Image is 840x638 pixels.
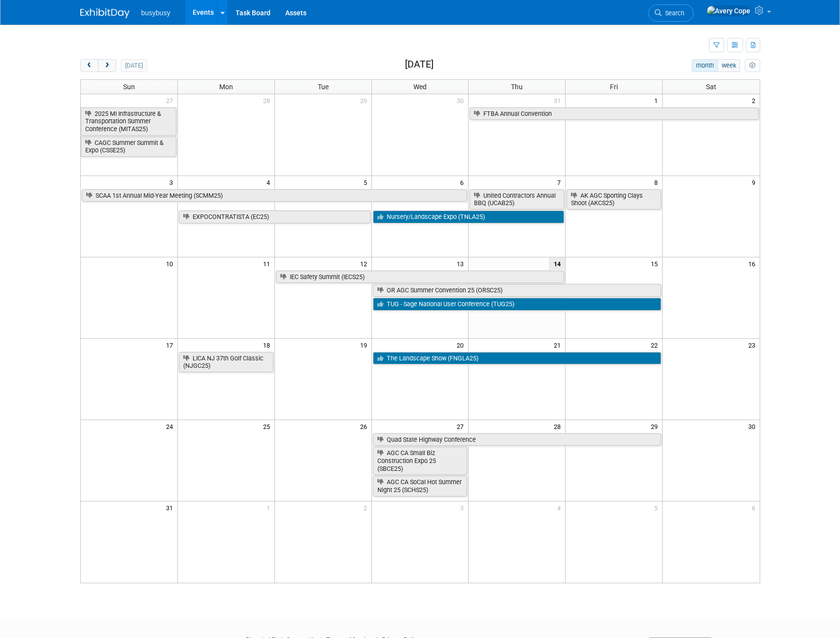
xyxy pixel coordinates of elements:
[662,9,684,17] span: Search
[266,501,274,514] span: 1
[553,339,565,351] span: 21
[470,107,758,120] a: FTBA Annual Convention
[459,501,468,514] span: 3
[751,176,760,188] span: 9
[653,94,662,106] span: 1
[717,59,740,72] button: week
[650,420,662,432] span: 29
[165,501,177,514] span: 31
[610,83,618,91] span: Fri
[179,352,273,372] a: LICA NJ 37th Golf Classic (NJGC25)
[747,339,760,351] span: 23
[165,257,177,270] span: 10
[80,8,130,18] img: ExhibitDay
[456,339,468,351] span: 20
[262,420,274,432] span: 25
[650,257,662,270] span: 15
[706,5,751,16] img: Avery Cope
[179,211,370,223] a: EXPOCONTRATISTA (EC25)
[219,83,233,91] span: Mon
[373,447,468,475] a: AGC CA Small Biz Construction Expo 25 (SBCE25)
[373,298,662,311] a: TUG - Sage National User Conference (TUG25)
[318,83,329,91] span: Tue
[121,59,147,72] button: [DATE]
[648,4,694,22] a: Search
[706,83,716,91] span: Sat
[123,83,135,91] span: Sun
[81,107,176,136] a: 2025 MI Infrastructure & Transportation Summer Conference (MITAS25)
[165,94,177,106] span: 27
[262,339,274,351] span: 18
[692,59,718,72] button: month
[650,339,662,351] span: 22
[751,94,760,106] span: 2
[373,433,662,446] a: Quad State Highway Conference
[459,176,468,188] span: 6
[413,83,427,91] span: Wed
[359,339,371,351] span: 19
[556,176,565,188] span: 7
[262,257,274,270] span: 11
[470,189,564,210] a: United Contractors Annual BBQ (UCAB25)
[405,59,434,70] h2: [DATE]
[165,339,177,351] span: 17
[511,83,523,91] span: Thu
[747,420,760,432] span: 30
[553,94,565,106] span: 31
[359,94,371,106] span: 29
[567,189,661,210] a: AK AGC Sporting Clays Shoot (AKCS25)
[373,211,565,223] a: Nursery/Landscape Expo (TNLA25)
[373,284,662,297] a: OR AGC Summer Convention 25 (ORSC25)
[165,420,177,432] span: 24
[456,257,468,270] span: 13
[359,257,371,270] span: 12
[363,176,371,188] span: 5
[373,476,468,496] a: AGC CA SoCal Hot Summer Night 25 (SCHS25)
[266,176,274,188] span: 4
[98,59,116,72] button: next
[747,257,760,270] span: 16
[262,94,274,106] span: 28
[363,501,371,514] span: 2
[359,420,371,432] span: 26
[168,176,177,188] span: 3
[456,420,468,432] span: 27
[456,94,468,106] span: 30
[751,501,760,514] span: 6
[653,501,662,514] span: 5
[276,271,565,284] a: IEC Safety Summit (IECS25)
[141,9,170,17] span: busybusy
[745,59,760,72] button: myCustomButton
[82,189,468,202] a: SCAA 1st Annual Mid-Year Meeting (SCMM25)
[549,257,565,270] span: 14
[749,63,756,69] i: Personalize Calendar
[81,137,176,157] a: CAGC Summer Summit & Expo (CSSE25)
[80,59,99,72] button: prev
[653,176,662,188] span: 8
[373,352,662,365] a: The Landscape Show (FNGLA25)
[556,501,565,514] span: 4
[553,420,565,432] span: 28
